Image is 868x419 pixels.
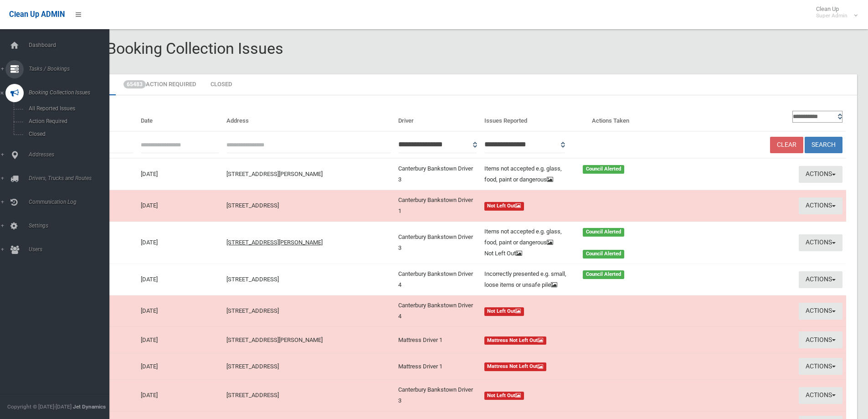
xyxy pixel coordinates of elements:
[583,228,624,237] span: Council Alerted
[26,89,116,96] span: Booking Collection Issues
[484,226,671,259] a: Items not accepted e.g. glass, food, paint or dangerous Council Alerted Not Left Out Council Alerted
[481,106,589,131] th: Issues Reported
[479,163,578,185] div: Items not accepted e.g. glass, food, paint or dangerous
[137,327,223,353] td: [DATE]
[484,269,671,290] a: Incorrectly presented e.g. small, loose items or unsafe pile Council Alerted
[484,336,547,345] span: Mattress Not Left Out
[26,151,116,158] span: Addresses
[123,80,146,88] span: 65483
[26,246,116,253] span: Users
[484,305,671,316] a: Not Left Out
[799,358,842,375] button: Actions
[137,353,223,380] td: [DATE]
[770,137,803,154] a: Clear
[799,331,842,348] button: Actions
[816,12,847,19] small: Super Admin
[7,403,72,410] span: Copyright © [DATE]-[DATE]
[395,327,481,353] td: Mattress Driver 1
[223,353,395,380] td: [STREET_ADDRESS]
[799,234,842,251] button: Actions
[26,42,116,48] span: Dashboard
[484,390,671,401] a: Not Left Out
[799,166,842,183] button: Actions
[395,295,481,327] td: Canterbury Bankstown Driver 4
[137,222,223,264] td: [DATE]
[583,270,624,279] span: Council Alerted
[223,264,395,295] td: [STREET_ADDRESS]
[26,66,116,72] span: Tasks / Bookings
[812,5,857,19] span: Clean Up
[137,106,223,131] th: Date
[395,264,481,295] td: Canterbury Bankstown Driver 4
[484,202,524,211] span: Not Left Out
[799,303,842,320] button: Actions
[583,250,624,259] span: Council Alerted
[395,106,481,131] th: Driver
[9,10,65,19] span: Clean Up ADMIN
[26,199,116,205] span: Communication Log
[223,222,395,264] td: [STREET_ADDRESS][PERSON_NAME]
[484,392,524,400] span: Not Left Out
[799,387,842,404] button: Actions
[223,158,395,190] td: [STREET_ADDRESS][PERSON_NAME]
[26,175,116,181] span: Drivers, Trucks and Routes
[395,158,481,190] td: Canterbury Bankstown Driver 3
[40,39,283,57] span: Reported Booking Collection Issues
[204,74,239,95] a: Closed
[484,335,671,346] a: Mattress Not Left Out
[799,271,842,288] button: Actions
[137,190,223,222] td: [DATE]
[223,190,395,222] td: [STREET_ADDRESS]
[223,380,395,411] td: [STREET_ADDRESS]
[26,118,108,124] span: Action Required
[805,137,842,154] button: Search
[395,190,481,222] td: Canterbury Bankstown Driver 1
[799,197,842,214] button: Actions
[484,361,671,372] a: Mattress Not Left Out
[26,222,116,229] span: Settings
[223,327,395,353] td: [STREET_ADDRESS][PERSON_NAME]
[479,269,578,290] div: Incorrectly presented e.g. small, loose items or unsafe pile
[484,163,671,185] a: Items not accepted e.g. glass, food, paint or dangerous Council Alerted
[223,295,395,327] td: [STREET_ADDRESS]
[583,165,624,174] span: Council Alerted
[395,353,481,380] td: Mattress Driver 1
[137,158,223,190] td: [DATE]
[117,74,203,95] a: 65483Action Required
[223,106,395,131] th: Address
[484,200,671,211] a: Not Left Out
[395,380,481,411] td: Canterbury Bankstown Driver 3
[484,362,547,371] span: Mattress Not Left Out
[479,226,578,248] div: Items not accepted e.g. glass, food, paint or dangerous
[73,403,106,410] strong: Jet Dynamics
[137,264,223,295] td: [DATE]
[484,307,524,316] span: Not Left Out
[137,380,223,411] td: [DATE]
[588,106,674,131] th: Actions Taken
[395,222,481,264] td: Canterbury Bankstown Driver 3
[479,248,578,259] div: Not Left Out
[26,131,108,137] span: Closed
[26,105,108,112] span: All Reported Issues
[137,295,223,327] td: [DATE]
